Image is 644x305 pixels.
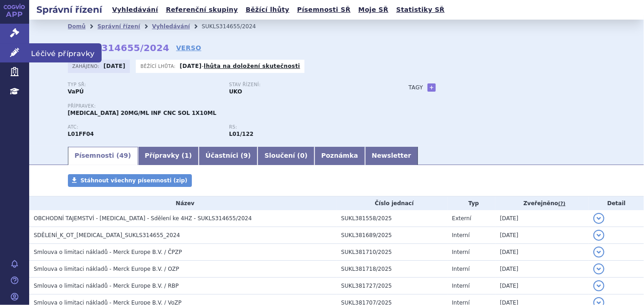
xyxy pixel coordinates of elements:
[452,266,470,272] span: Interní
[589,196,644,210] th: Detail
[428,83,436,92] a: +
[243,152,248,159] span: 9
[452,249,470,255] span: Interní
[34,232,180,238] span: SDĚLENÍ_K_OT_BAVENCIO_SUKLS314655_2024
[199,147,258,165] a: Účastníci (9)
[495,210,589,227] td: [DATE]
[448,196,495,210] th: Typ
[409,82,423,93] h3: Tagy
[495,278,589,295] td: [DATE]
[258,147,314,165] a: Sloučení (0)
[243,4,292,16] a: Běžící lhůty
[176,43,201,52] a: VERSO
[163,4,241,16] a: Referenční skupiny
[452,283,470,289] span: Interní
[68,147,138,165] a: Písemnosti (49)
[229,82,381,88] p: Stav řízení:
[593,213,604,224] button: detail
[558,201,566,207] abbr: (?)
[202,20,268,33] li: SUKLS314655/2024
[68,42,170,53] strong: SUKLS314655/2024
[68,23,86,30] a: Domů
[109,4,161,16] a: Vyhledávání
[29,196,337,210] th: Název
[204,63,300,69] a: lhůta na doložení skutečnosti
[34,283,179,289] span: Smlouva o limitaci nákladů - Merck Europe B.V. / RBP
[140,62,177,70] span: Běžící lhůta:
[495,261,589,278] td: [DATE]
[229,124,381,130] p: RS:
[355,4,391,16] a: Moje SŘ
[81,177,188,184] span: Stáhnout všechny písemnosti (zip)
[495,244,589,261] td: [DATE]
[68,103,391,109] p: Přípravek:
[138,147,199,165] a: Přípravky (1)
[593,280,604,291] button: detail
[103,63,125,69] strong: [DATE]
[337,196,448,210] th: Číslo jednací
[393,4,447,16] a: Statistiky SŘ
[337,244,448,261] td: SUKL381710/2025
[68,88,84,95] strong: VaPÚ
[119,152,128,159] span: 49
[68,110,216,116] span: [MEDICAL_DATA] 20MG/ML INF CNC SOL 1X10ML
[34,215,252,222] span: OBCHODNÍ TAJEMSTVÍ - Bavencio - Sdělení ke 4HZ - SUKLS314655/2024
[365,147,418,165] a: Newsletter
[337,261,448,278] td: SUKL381718/2025
[593,264,604,274] button: detail
[452,215,471,222] span: Externí
[593,247,604,258] button: detail
[72,62,101,70] span: Zahájeno:
[34,249,182,255] span: Smlouva o limitaci nákladů - Merck Europe B.V. / ČPZP
[300,152,305,159] span: 0
[337,278,448,295] td: SUKL381727/2025
[98,23,140,30] a: Správní řízení
[337,227,448,244] td: SUKL381689/2025
[495,196,589,210] th: Zveřejněno
[68,131,94,137] strong: AVELUMAB
[229,131,254,137] strong: avelumab
[452,232,470,238] span: Interní
[495,227,589,244] td: [DATE]
[593,230,604,241] button: detail
[29,43,102,62] span: Léčivé přípravky
[337,210,448,227] td: SUKL381558/2025
[229,88,242,95] strong: UKO
[29,3,109,16] h2: Správní řízení
[152,23,190,30] a: Vyhledávání
[68,124,220,130] p: ATC:
[34,266,179,272] span: Smlouva o limitaci nákladů - Merck Europe B.V. / OZP
[68,174,192,187] a: Stáhnout všechny písemnosti (zip)
[180,62,300,70] p: -
[314,147,365,165] a: Poznámka
[68,82,220,88] p: Typ SŘ:
[180,63,201,69] strong: [DATE]
[185,152,189,159] span: 1
[294,4,353,16] a: Písemnosti SŘ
